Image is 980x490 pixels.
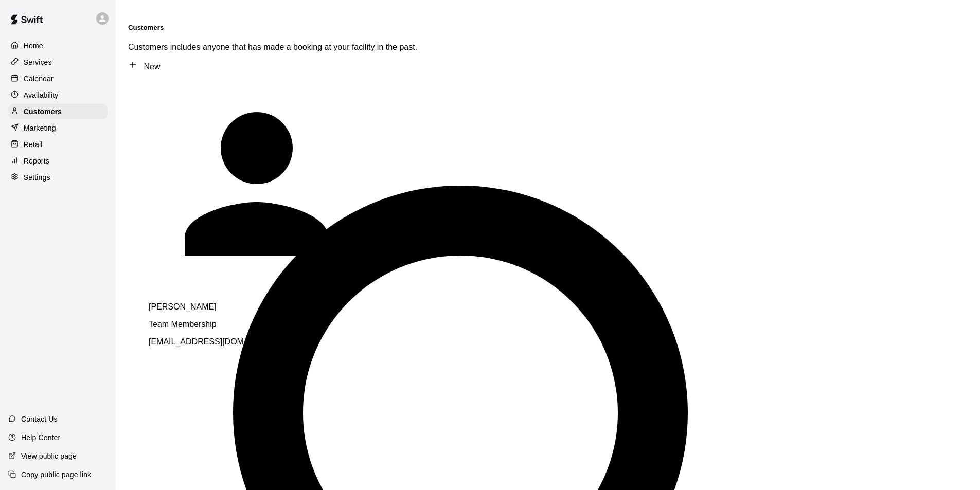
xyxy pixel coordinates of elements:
[149,76,437,294] div: David Frak
[24,106,62,117] p: Customers
[24,41,43,51] p: Home
[8,137,108,152] a: Retail
[8,55,108,70] a: Services
[128,24,968,31] h5: Customers
[8,170,108,185] a: Settings
[24,74,54,84] p: Calendar
[149,337,288,346] span: [EMAIL_ADDRESS][DOMAIN_NAME]
[24,90,59,100] p: Availability
[128,62,160,71] a: New
[149,302,437,312] p: [PERSON_NAME]
[24,123,56,133] p: Marketing
[8,38,108,53] a: Home
[8,71,108,86] a: Calendar
[8,87,108,103] a: Availability
[21,432,60,443] p: Help Center
[8,153,108,169] a: Reports
[21,469,91,480] p: Copy public page link
[8,104,108,119] a: Customers
[24,139,43,150] p: Retail
[21,451,77,461] p: View public page
[149,320,437,329] p: Team Membership
[21,414,58,424] p: Contact Us
[24,156,49,166] p: Reports
[8,120,108,136] a: Marketing
[24,172,50,183] p: Settings
[24,57,52,67] p: Services
[128,43,968,52] p: Customers includes anyone that has made a booking at your facility in the past.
